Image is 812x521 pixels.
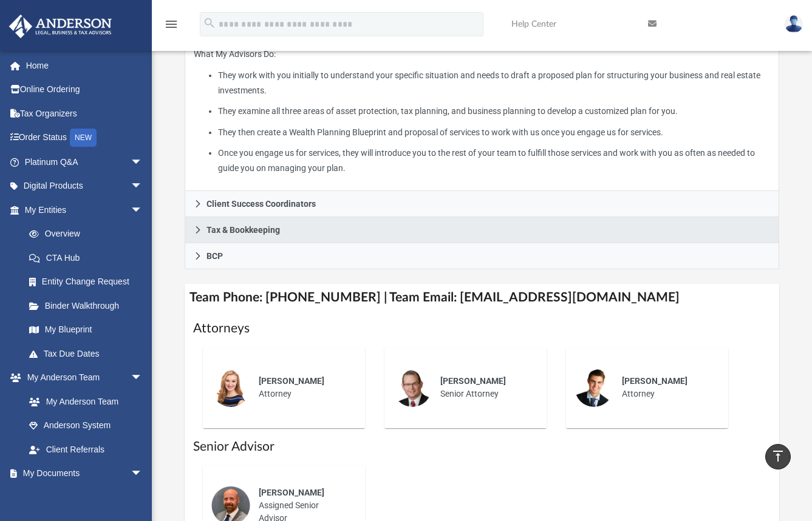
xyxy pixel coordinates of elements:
a: Order StatusNEW [9,126,161,150]
a: My Blueprint [17,318,155,342]
img: thumbnail [575,368,613,407]
a: Digital Productsarrow_drop_down [9,174,161,198]
img: thumbnail [211,368,250,407]
div: Advisors [185,38,779,191]
a: My Anderson Team [17,389,149,414]
span: Client Success Coordinators [206,200,316,208]
div: Attorney [250,366,357,409]
div: NEW [70,129,97,147]
span: arrow_drop_down [131,174,155,199]
div: Senior Attorney [432,366,538,409]
a: My Documentsarrow_drop_down [9,462,155,486]
a: menu [164,23,179,32]
a: Anderson System [17,414,155,438]
a: Home [9,53,161,78]
i: search [203,16,216,30]
li: They examine all three areas of asset protection, tax planning, and business planning to develop ... [218,104,770,119]
h1: Senior Advisor [193,438,770,455]
span: arrow_drop_down [131,366,155,391]
a: My Anderson Teamarrow_drop_down [9,366,155,390]
a: Tax Due Dates [17,341,161,366]
span: arrow_drop_down [131,150,155,175]
li: They then create a Wealth Planning Blueprint and proposal of services to work with us once you en... [218,125,770,140]
p: What My Advisors Do: [194,47,769,175]
span: [PERSON_NAME] [440,376,506,386]
span: arrow_drop_down [131,198,155,223]
a: Client Success Coordinators [185,191,779,217]
i: menu [164,17,179,32]
span: arrow_drop_down [131,462,155,486]
a: Platinum Q&Aarrow_drop_down [9,150,161,174]
a: Client Referrals [17,437,155,462]
span: [PERSON_NAME] [259,488,324,497]
a: Tax Organizers [9,101,161,126]
div: Attorney [613,366,720,409]
a: BCP [185,243,779,269]
li: Once you engage us for services, they will introduce you to the rest of your team to fulfill thos... [218,146,770,175]
img: User Pic [785,15,803,33]
a: Online Ordering [9,78,161,102]
a: vertical_align_top [765,444,791,469]
span: Tax & Bookkeeping [206,226,280,234]
a: CTA Hub [17,246,161,270]
a: Tax & Bookkeeping [185,217,779,243]
a: My Entitiesarrow_drop_down [9,198,161,222]
img: Anderson Advisors Platinum Portal [5,15,115,38]
a: Entity Change Request [17,270,161,294]
li: They work with you initially to understand your specific situation and needs to draft a proposed ... [218,68,770,98]
span: BCP [206,252,223,260]
h4: Team Phone: [PHONE_NUMBER] | Team Email: [EMAIL_ADDRESS][DOMAIN_NAME] [185,284,779,311]
a: Binder Walkthrough [17,294,161,318]
span: [PERSON_NAME] [259,376,324,386]
span: [PERSON_NAME] [622,376,687,386]
a: Overview [17,222,161,246]
i: vertical_align_top [771,449,785,463]
h1: Attorneys [193,320,770,337]
img: thumbnail [393,368,432,407]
